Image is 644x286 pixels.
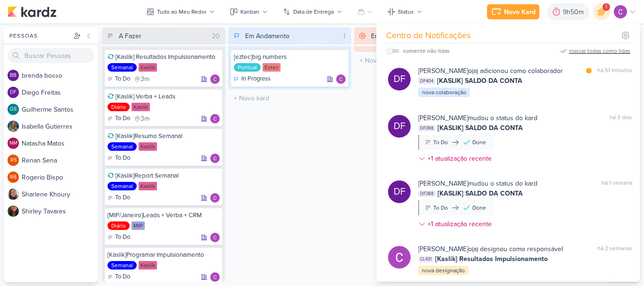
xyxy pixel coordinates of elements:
b: [PERSON_NAME] [418,114,468,122]
input: + Novo kard [230,91,350,105]
div: Diego Freitas [388,68,411,90]
b: [PERSON_NAME] [418,67,468,75]
img: Carlos Lima [388,246,411,269]
div: somente não lidas [403,47,450,55]
span: DF388 [418,190,436,197]
p: To Do [115,193,130,203]
div: S h a r l e n e K h o u r y [22,189,98,199]
div: [MIP/Janeiro]Leads + Verba + CRM [107,211,220,220]
div: brenda bosso [8,70,19,81]
div: Diário [107,103,130,111]
div: nova designação [418,266,469,275]
div: Novo Kard [504,7,536,17]
img: kardz.app [8,6,57,17]
input: Buscar Pessoas [8,48,94,63]
span: [KASLIK] SALDO DA CONTA [438,123,523,133]
div: último check-in há 3 meses [134,114,149,123]
div: Natasha Matos [8,138,19,149]
div: [Kaslik] Resultados Impulsionamento [107,53,220,61]
div: marcar todas como lidas [569,47,630,55]
div: [Kaslik]Programar Impulsionamento [107,251,220,259]
p: To Do [115,272,130,282]
p: In Progress [241,74,271,84]
div: To Do [107,154,130,163]
div: Kaslik [139,261,157,270]
div: Done [472,138,486,147]
p: DF [394,185,405,198]
span: 3m [140,76,149,82]
div: mudou o status do kard [418,179,537,188]
div: G u i l h e r m e S a n t o s [22,105,98,114]
div: Responsável: Carlos Lima [210,74,220,84]
div: Kaslik [139,142,157,151]
div: Rogerio Bispo [8,172,19,183]
span: CL431 [418,256,433,262]
img: Shirley Tavares [8,205,19,217]
p: To Do [115,154,130,163]
div: Diego Freitas [388,180,411,203]
div: há 1 semana [602,179,632,188]
div: o(a) adicionou como colaborador [418,66,563,76]
div: Guilherme Santos [8,104,19,115]
div: há 3 dias [610,113,632,123]
div: [Kaslik] Verba + Leads [107,92,220,101]
div: To Do [107,272,130,282]
div: Responsável: Carlos Lima [210,154,220,163]
div: To Do [433,138,448,147]
img: Carlos Lima [210,154,220,163]
div: Pontual [234,63,261,72]
div: Responsável: Carlos Lima [210,114,220,123]
b: [PERSON_NAME] [418,180,468,188]
div: Kaslik [132,103,150,111]
span: 1 [605,3,607,11]
div: Renan Sena [8,155,19,166]
img: Carlos Lima [210,272,220,282]
div: 20 [208,31,223,41]
div: 1 [339,31,349,41]
div: R e n a n S e n a [22,155,98,165]
img: Carlos Lima [210,193,220,203]
div: Diego Freitas [8,87,19,98]
span: DF398 [418,125,436,131]
p: To Do [115,114,130,123]
div: Centro de Notificações [386,29,471,42]
p: RB [10,175,17,180]
div: Responsável: Carlos Lima [210,233,220,242]
p: To Do [115,233,130,242]
div: In Progress [234,74,271,84]
div: Semanal [107,182,137,190]
span: DF404 [418,78,435,84]
div: Diego Freitas [388,115,411,138]
span: [KASLIK] SALDO DA CONTA [438,188,523,198]
div: S h i r l e y T a v a r e s [22,206,98,216]
p: NM [9,141,17,146]
div: último check-in há 3 meses [134,74,149,84]
img: Isabella Gutierres [8,121,19,132]
div: Kaslik [139,63,157,72]
b: [PERSON_NAME] [418,245,468,253]
div: A Fazer [119,31,141,41]
p: DF [394,73,405,86]
div: [eztec]big numbers [234,53,346,61]
img: Carlos Lima [210,233,220,242]
p: bb [10,73,17,78]
div: [Kaslik]Resumo Semanal [107,132,220,140]
div: Pessoas [8,32,72,40]
span: [Kaslik] Resultados Impulsionamento [435,254,548,264]
div: Responsável: Carlos Lima [336,74,346,84]
div: 9h50m [563,7,586,17]
img: Carlos Lima [336,74,346,84]
div: I s a b e l l a G u t i e r r e s [22,122,98,131]
div: b r e n d a b o s s o [22,71,98,81]
div: Eztec [263,63,281,72]
input: + Novo kard [356,54,476,67]
div: nova colaboração [418,88,470,97]
div: +1 atualização recente [428,219,494,229]
div: Semanal [107,63,137,72]
span: [KASLIK] SALDO DA CONTA [437,76,522,86]
div: Kaslik [139,182,157,190]
div: To Do [433,204,448,212]
div: Responsável: Carlos Lima [210,272,220,282]
div: Em Espera [371,31,402,41]
div: R o g e r i o B i s p o [22,172,98,182]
